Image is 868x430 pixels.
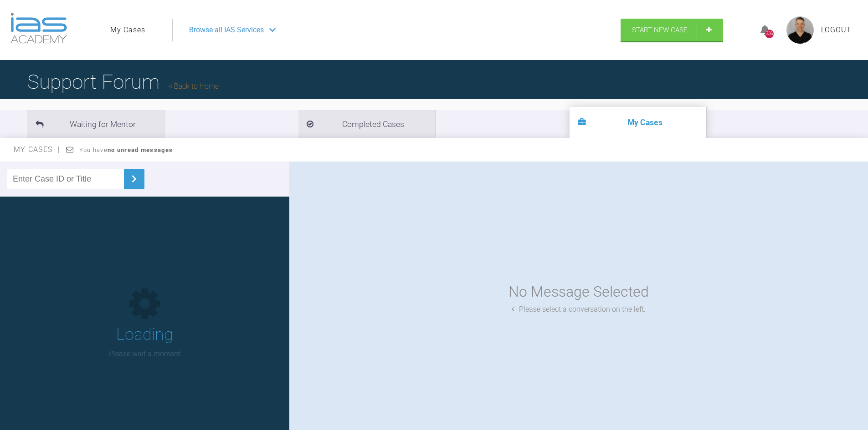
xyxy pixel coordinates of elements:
[632,26,688,34] span: Start New Case
[7,169,124,189] input: Enter Case ID or Title
[169,82,219,91] a: Back to Home
[127,172,141,186] img: chevronRight.28bd32b0.svg
[512,304,646,315] div: Please select a conversation on the left.
[765,30,774,38] div: 336
[189,24,264,36] span: Browse all IAS Services
[10,13,67,44] img: logo-light.3e3ef733.png
[27,66,219,98] h1: Support Forum
[116,322,173,348] h1: Loading
[570,107,706,138] li: My Cases
[79,147,173,153] span: You have
[821,24,852,36] a: Logout
[108,147,173,153] strong: no unread messages
[109,348,180,360] p: Please wait a moment
[27,110,164,138] li: Waiting for Mentor
[298,110,435,138] li: Completed Cases
[110,24,145,36] a: My Cases
[508,280,649,304] div: No Message Selected
[621,19,723,41] a: Start New Case
[14,145,61,154] span: My Cases
[786,16,814,44] img: profile.png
